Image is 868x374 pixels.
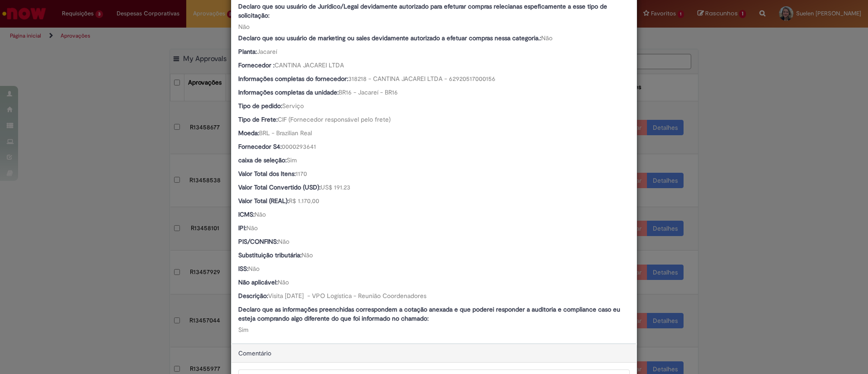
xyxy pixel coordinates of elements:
span: 1170 [296,170,307,178]
b: IPI: [238,224,246,232]
b: Valor Total dos Itens: [238,170,296,178]
span: Sim [287,156,297,164]
span: Não [541,34,552,42]
span: 0000293641 [282,142,316,151]
b: Substituição tributária: [238,251,302,259]
b: Declaro que sou usuário de marketing ou sales devidamente autorizado a efetuar compras nessa cate... [238,34,541,42]
span: Não [302,251,313,259]
span: US$ 191.23 [321,183,350,191]
b: Não aplicável: [238,278,278,286]
span: Não [248,265,259,273]
span: 318218 - CANTINA JACAREI LTDA - 62920517000156 [348,75,495,83]
b: Valor Total (REAL): [238,197,289,205]
b: Declaro que as informações preenchidas correspondem a cotação anexada e que poderei responder a a... [238,305,620,322]
span: BR16 - Jacareí - BR16 [339,88,398,96]
b: Fornecedor : [238,61,274,69]
span: Sim [238,326,249,334]
span: Não [238,23,250,31]
span: Visita [DATE] - VPO Logística - Reunião Coordenadores [268,292,426,300]
b: Valor Total Convertido (USD): [238,183,321,191]
b: Tipo de pedido: [238,102,282,110]
b: Descrição: [238,292,268,300]
b: Moeda: [238,129,259,137]
b: Fornecedor S4: [238,142,282,151]
b: Tipo de Frete: [238,115,278,123]
b: Declaro que sou usuário de Jurídico/Legal devidamente autorizado para efeturar compras relecianas... [238,2,607,19]
b: Informações completas da unidade: [238,88,339,96]
b: Planta: [238,47,257,56]
b: caixa de seleção: [238,156,287,164]
span: BRL - Brazilian Real [259,129,312,137]
span: Não [278,278,289,286]
span: R$ 1.170,00 [289,197,319,205]
span: Comentário [238,349,271,357]
span: Não [278,237,289,246]
b: Informações completas do fornecedor: [238,75,348,83]
b: ICMS: [238,210,255,218]
span: Serviço [282,102,304,110]
span: Não [246,224,258,232]
b: PIS/CONFINS: [238,237,278,246]
span: CANTINA JACAREI LTDA [274,61,344,69]
span: CIF (Fornecedor responsável pelo frete) [278,115,391,123]
span: Não [255,210,266,218]
b: ISS: [238,265,248,273]
span: Jacareí [257,47,277,56]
